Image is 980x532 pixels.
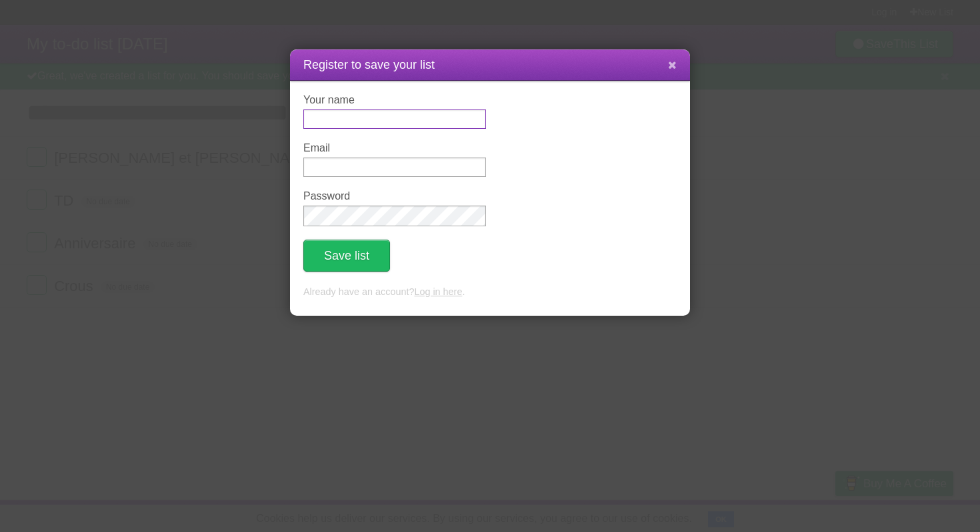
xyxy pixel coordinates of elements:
[303,285,677,300] p: Already have an account? .
[414,286,462,297] a: Log in here
[303,56,677,74] h1: Register to save your list
[303,142,486,154] label: Email
[303,190,486,202] label: Password
[303,94,486,106] label: Your name
[303,240,390,272] button: Save list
